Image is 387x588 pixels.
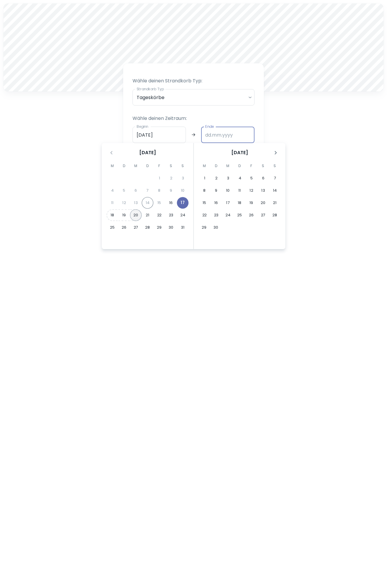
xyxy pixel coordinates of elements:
p: Wähle deinen Strandkorb Typ: [133,77,254,84]
button: 18 [106,209,118,221]
span: Sonntag [269,160,280,172]
button: 17 [177,197,189,209]
button: 23 [165,209,177,221]
button: 19 [245,197,257,209]
span: Dienstag [211,160,221,172]
button: 31 [177,222,189,233]
button: 30 [210,222,222,233]
span: Samstag [166,160,176,172]
span: Mittwoch [130,160,141,172]
button: 20 [257,197,269,209]
span: Montag [199,160,210,172]
button: 20 [130,209,142,221]
button: 26 [118,222,130,233]
button: 8 [198,185,210,196]
button: 11 [234,185,245,196]
button: 6 [257,172,269,184]
button: 28 [142,222,153,233]
span: Donnerstag [234,160,245,172]
button: 15 [198,197,210,209]
button: 23 [210,209,222,221]
button: 22 [198,209,210,221]
button: 26 [245,209,257,221]
span: Samstag [258,160,268,172]
div: Tageskörbe [133,89,254,106]
button: 16 [165,197,177,209]
label: Strandkorb Typ [137,86,164,91]
button: 28 [269,209,281,221]
span: Montag [107,160,118,172]
span: Freitag [154,160,164,172]
button: 29 [153,222,165,233]
span: Sonntag [177,160,188,172]
button: 4 [234,172,246,184]
button: 21 [269,197,281,209]
button: 1 [199,172,211,184]
p: Wähle deinen Zeitraum: [133,115,254,122]
label: Beginn [137,124,148,129]
button: 24 [222,209,234,221]
button: 25 [106,222,118,233]
button: 2 [211,172,222,184]
button: 10 [222,185,234,196]
button: 3 [222,172,234,184]
button: 27 [130,222,142,233]
button: 25 [234,209,245,221]
span: [DATE] [231,149,248,156]
label: Ende [205,124,214,129]
button: 14 [269,185,281,196]
button: 21 [142,209,153,221]
button: 17 [222,197,234,209]
button: 24 [177,209,189,221]
button: 19 [118,209,130,221]
input: dd.mm.yyyy [133,127,186,143]
span: Donnerstag [142,160,153,172]
button: 5 [246,172,257,184]
span: Dienstag [119,160,129,172]
button: Nächster Monat [271,148,281,158]
input: dd.mm.yyyy [201,127,254,143]
span: [DATE] [139,149,156,156]
button: 29 [198,222,210,233]
button: 22 [153,209,165,221]
button: 27 [257,209,269,221]
button: 7 [269,172,281,184]
button: 12 [245,185,257,196]
span: Freitag [246,160,257,172]
span: Mittwoch [223,160,233,172]
button: 16 [210,197,222,209]
button: 18 [234,197,245,209]
button: 30 [165,222,177,233]
button: 9 [210,185,222,196]
button: 13 [257,185,269,196]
